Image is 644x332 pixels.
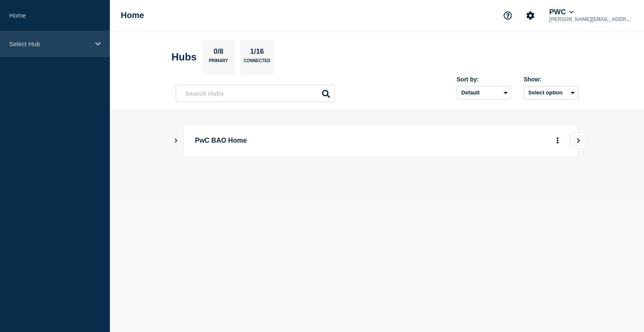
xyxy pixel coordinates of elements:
h1: Home [121,10,144,20]
button: Support [499,7,517,24]
button: Select option [524,86,578,99]
select: Sort by [457,86,511,99]
p: 1/16 [247,47,267,58]
div: Show: [524,76,578,83]
p: 0/8 [210,47,227,58]
input: Search Hubs [176,85,335,102]
button: More actions [552,133,563,149]
p: [PERSON_NAME][EMAIL_ADDRESS][DOMAIN_NAME] [548,16,635,22]
p: PwC BAO Home [195,133,427,149]
button: Show Connected Hubs [174,138,178,144]
p: Primary [209,58,228,67]
button: Account settings [522,7,539,24]
p: Select Hub [9,40,90,47]
button: View [569,132,586,149]
h2: Hubs [171,51,197,63]
p: Connected [244,58,270,67]
div: Sort by: [457,76,511,83]
button: PWC [548,8,575,16]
